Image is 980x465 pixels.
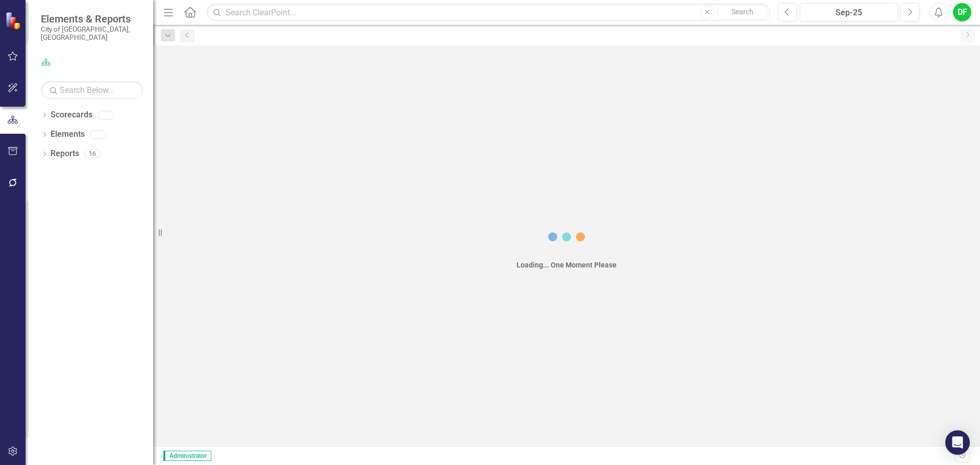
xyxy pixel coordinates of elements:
[41,25,143,42] small: City of [GEOGRAPHIC_DATA], [GEOGRAPHIC_DATA]
[5,12,23,30] img: ClearPoint Strategy
[41,13,143,25] span: Elements & Reports
[803,7,894,19] div: Sep-25
[731,8,753,16] span: Search
[84,150,101,158] div: 16
[945,430,970,455] div: Open Intercom Messenger
[51,109,92,121] a: Scorecards
[207,4,770,21] input: Search ClearPoint...
[953,3,971,21] button: DF
[800,3,898,21] button: Sep-25
[517,260,617,270] div: Loading... One Moment Please
[51,148,79,160] a: Reports
[717,5,768,19] button: Search
[41,81,143,99] input: Search Below...
[51,129,85,140] a: Elements
[163,451,211,461] span: Administrator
